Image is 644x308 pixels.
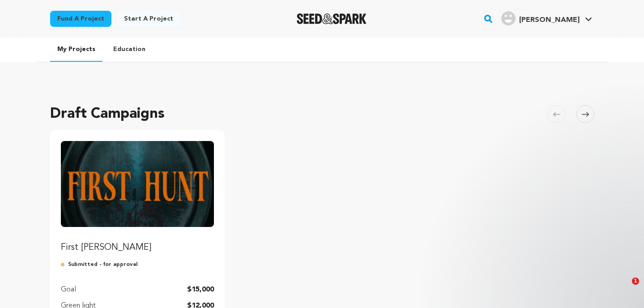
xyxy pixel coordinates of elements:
img: Seed&Spark Logo Dark Mode [297,13,367,24]
h2: Draft Campaigns [50,103,165,125]
p: Submitted - for approval [61,261,214,268]
iframe: Intercom live chat [614,278,635,299]
a: Seed&Spark Homepage [297,13,367,24]
p: Goal [61,284,76,295]
a: My Projects [50,38,102,62]
span: [PERSON_NAME] [519,17,580,24]
span: 1 [632,278,639,285]
a: Fund First Hunt [61,141,214,254]
span: Freeman M.'s Profile [499,9,594,28]
img: user.png [501,11,516,26]
p: First [PERSON_NAME] [61,241,214,254]
div: Freeman M.'s Profile [501,11,580,26]
a: Fund a project [50,11,111,27]
a: Freeman M.'s Profile [499,9,594,26]
img: submitted-for-review.svg [61,261,68,268]
a: Education [106,38,153,61]
a: Start a project [117,11,180,27]
p: $15,000 [187,284,214,295]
